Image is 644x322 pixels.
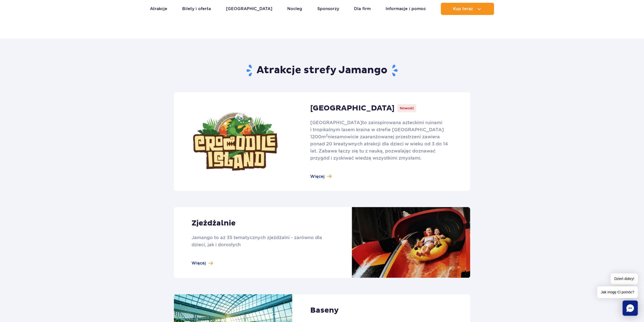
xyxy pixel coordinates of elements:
[287,3,302,15] a: Nocleg
[441,3,494,15] button: Kup teraz
[226,3,272,15] a: [GEOGRAPHIC_DATA]
[453,7,473,11] span: Kup teraz
[611,273,638,284] span: Dzień dobry!
[386,3,426,15] a: Informacje i pomoc
[182,3,211,15] a: Bilety i oferta
[317,3,339,15] a: Sponsorzy
[150,3,167,15] a: Atrakcje
[354,3,370,15] a: Dla firm
[622,300,638,316] div: Chat
[174,64,470,77] h2: Atrakcje strefy Jamango
[597,286,638,298] span: Jak mogę Ci pomóc?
